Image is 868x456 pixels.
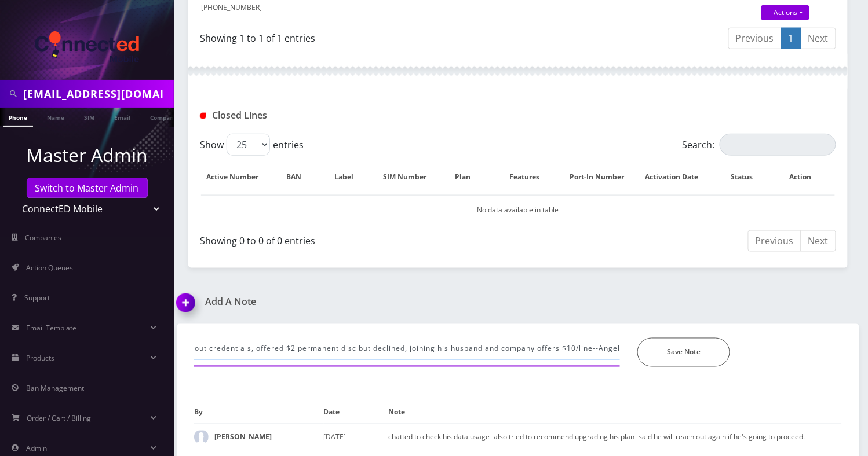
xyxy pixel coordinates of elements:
[41,108,70,126] a: Name
[200,113,206,119] img: Closed Lines
[177,297,509,308] a: Add A Note
[108,108,136,126] a: Email
[201,160,276,194] th: Active Number: activate to sort column descending
[683,134,836,156] label: Search:
[801,230,836,252] a: Next
[26,263,73,273] span: Action Queues
[3,108,33,127] a: Phone
[728,28,782,49] a: Previous
[324,402,389,424] th: Date
[388,424,842,450] td: chatted to check his data usage- also tried to recommend upgrading his plan- said he will reach o...
[26,383,84,393] span: Ban Management
[200,27,509,45] div: Showing 1 to 1 of 1 entries
[748,230,801,252] a: Previous
[446,160,492,194] th: Plan: activate to sort column ascending
[227,134,270,156] select: Showentries
[638,160,718,194] th: Activation Date: activate to sort column ascending
[27,178,148,198] a: Switch to Master Admin
[801,28,836,49] a: Next
[194,338,620,360] input: Enter Text
[493,160,567,194] th: Features: activate to sort column ascending
[24,293,50,303] span: Support
[377,160,445,194] th: SIM Number: activate to sort column ascending
[78,108,100,126] a: SIM
[26,443,47,453] span: Admin
[324,160,375,194] th: Label: activate to sort column ascending
[569,160,637,194] th: Port-In Number: activate to sort column ascending
[214,432,272,442] strong: [PERSON_NAME]
[324,424,389,450] td: [DATE]
[144,108,183,126] a: Company
[194,402,324,424] th: By
[26,353,54,363] span: Products
[200,110,400,121] h1: Closed Lines
[637,338,730,367] button: Save Note
[277,160,323,194] th: BAN: activate to sort column ascending
[719,160,776,194] th: Status: activate to sort column ascending
[26,323,76,333] span: Email Template
[25,233,62,242] span: Companies
[27,413,92,423] span: Order / Cart / Billing
[778,160,835,194] th: Action : activate to sort column ascending
[781,28,801,49] a: 1
[720,134,836,156] input: Search:
[201,195,835,225] td: No data available in table
[761,5,809,20] a: Actions
[35,31,139,62] img: ConnectED Mobile
[200,134,304,156] label: Show entries
[23,83,171,105] input: Search in Company
[388,402,842,424] th: Note
[200,229,509,248] div: Showing 0 to 0 of 0 entries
